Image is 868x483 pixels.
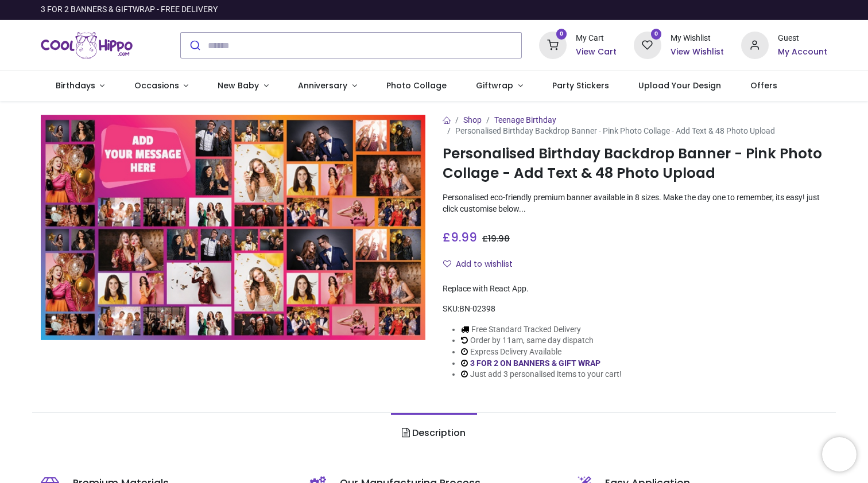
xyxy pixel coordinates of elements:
span: Offers [750,80,777,91]
a: Description [391,413,476,453]
div: My Cart [576,33,617,44]
i: Add to wishlist [443,260,451,268]
a: Birthdays [41,71,119,101]
span: Photo Collage [386,80,447,91]
a: Anniversary [283,71,371,101]
span: Party Stickers [552,80,609,91]
a: 0 [539,40,567,49]
div: SKU: [443,303,827,315]
span: £ [482,233,510,244]
a: New Baby [203,71,284,101]
sup: 0 [651,29,662,40]
a: View Wishlist [671,46,724,58]
span: Giftwrap [476,80,513,91]
a: My Account [778,46,827,58]
p: Personalised eco-friendly premium banner available in 8 sizes. Make the day one to remember, its ... [443,192,827,215]
span: 19.98 [488,233,510,244]
div: Replace with React App. [443,283,827,295]
img: Cool Hippo [41,29,133,61]
div: Guest [778,33,827,44]
a: 3 FOR 2 ON BANNERS & GIFT WRAP [470,359,600,368]
a: Logo of Cool Hippo [41,29,133,61]
span: Anniversary [298,80,347,91]
iframe: Customer reviews powered by Trustpilot [586,4,827,15]
img: Personalised Birthday Backdrop Banner - Pink Photo Collage - Add Text & 48 Photo Upload [41,115,425,341]
div: My Wishlist [671,33,724,44]
iframe: Brevo live chat [822,437,857,472]
span: Occasions [134,80,179,91]
span: Personalised Birthday Backdrop Banner - Pink Photo Collage - Add Text & 48 Photo Upload [455,126,775,135]
button: Submit [181,33,208,58]
span: 9.99 [451,229,477,246]
li: Express Delivery Available [461,346,622,358]
sup: 0 [556,29,567,40]
span: BN-02398 [459,304,495,313]
a: Teenage Birthday [494,115,556,124]
a: Giftwrap [461,71,537,101]
span: £ [443,229,477,246]
li: Order by 11am, same day dispatch [461,335,622,346]
h1: Personalised Birthday Backdrop Banner - Pink Photo Collage - Add Text & 48 Photo Upload [443,144,827,184]
li: Just add 3 personalised items to your cart! [461,369,622,380]
a: Shop [463,115,482,124]
a: View Cart [576,46,617,58]
button: Add to wishlistAdd to wishlist [443,255,522,274]
a: Occasions [119,71,203,101]
span: New Baby [218,80,259,91]
li: Free Standard Tracked Delivery [461,324,622,336]
span: Birthdays [56,80,95,91]
div: 3 FOR 2 BANNERS & GIFTWRAP - FREE DELIVERY [41,4,218,15]
a: 0 [634,40,661,49]
span: Upload Your Design [638,80,721,91]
